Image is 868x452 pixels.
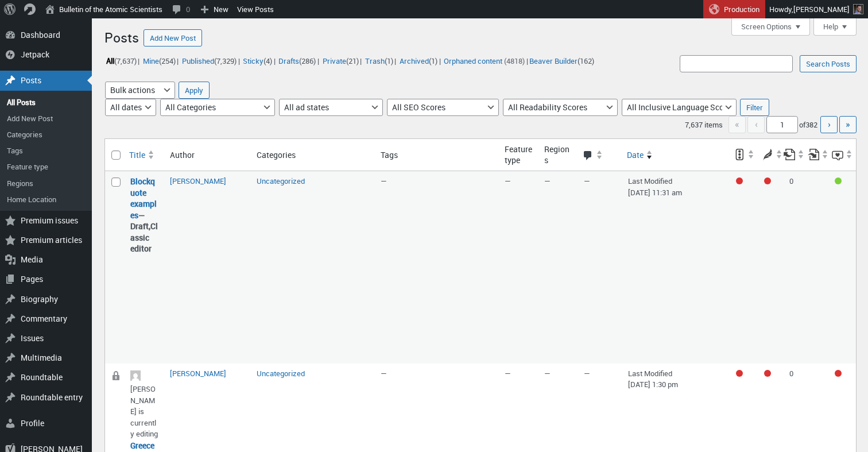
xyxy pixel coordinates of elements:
[747,116,765,133] span: ‹
[846,118,850,130] span: »
[257,176,305,186] a: Uncategorized
[129,149,145,161] span: Title
[114,56,137,66] span: (7,637)
[429,56,437,66] span: (1)
[622,171,727,364] td: Last Modified [DATE] 11:31 am
[263,56,272,66] span: (4)
[170,176,226,186] a: [PERSON_NAME]
[578,56,594,66] span: (162)
[505,368,511,378] span: —
[321,53,362,68] li: |
[363,53,396,68] li: |
[398,54,439,67] a: Archived(1)
[627,149,644,161] span: Date
[784,171,808,364] td: 0
[104,54,138,67] a: All(7,637)
[104,53,596,68] ul: |
[740,99,769,116] input: Filter
[443,53,525,68] li: (4818)
[170,368,226,378] a: [PERSON_NAME]
[214,56,237,66] span: (7,329)
[839,116,857,133] a: Last page
[784,144,805,165] a: Outgoing internal links
[251,139,375,171] th: Categories
[505,176,511,186] span: —
[800,55,857,72] input: Search Posts
[130,221,158,254] span: Classic editor
[180,54,238,67] a: Published(7,329)
[584,368,590,378] span: —
[277,53,319,68] li: |
[736,370,743,377] div: Focus keyphrase not set
[381,176,387,186] span: —
[805,119,817,130] span: 382
[813,18,857,36] button: Help
[179,82,210,99] input: Apply
[736,177,743,184] div: Focus keyphrase not set
[499,139,538,171] th: Feature type
[755,144,783,165] a: Readability score
[793,4,850,14] span: [PERSON_NAME]
[727,144,755,165] a: SEO score
[257,368,305,378] a: Uncategorized
[346,56,359,66] span: (21)
[820,116,838,133] a: Next page
[242,53,276,68] li: |
[808,144,829,165] a: Received internal links
[125,145,164,165] a: Title Sort ascending.
[538,139,578,171] th: Regions
[130,176,158,254] strong: —
[104,24,139,49] h1: Posts
[731,18,810,36] button: Screen Options
[583,150,594,162] span: Comments
[130,384,158,439] span: [PERSON_NAME] is currently editing
[144,29,202,47] a: Add New Post
[828,118,831,130] span: ›
[584,176,590,186] span: —
[299,56,316,66] span: (286)
[685,119,723,130] span: 7,637 items
[277,54,317,67] a: Drafts(286)
[764,177,771,184] div: Needs improvement
[141,53,179,68] li: |
[321,54,360,67] a: Private(21)
[799,119,819,130] span: of
[528,54,596,67] a: Beaver Builder(162)
[443,54,504,67] a: Orphaned content
[835,370,842,377] div: Needs improvement
[398,53,440,68] li: |
[578,145,622,165] a: Comments Sort ascending.
[130,176,157,221] a: “Blockquote examples” (Edit)
[130,221,150,231] span: Draft,
[385,56,393,66] span: (1)
[141,54,177,67] a: Mine(254)
[728,116,746,133] span: «
[381,368,387,378] span: —
[104,53,139,68] li: |
[375,139,499,171] th: Tags
[544,176,551,186] span: —
[242,54,274,67] a: Sticky(4)
[159,56,176,66] span: (254)
[544,368,551,378] span: —
[622,145,727,165] a: Date
[835,177,842,184] div: Good
[764,370,771,377] div: Needs improvement
[164,139,251,171] th: Author
[832,144,853,165] a: Inclusive language score
[180,53,239,68] li: |
[363,54,394,67] a: Trash(1)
